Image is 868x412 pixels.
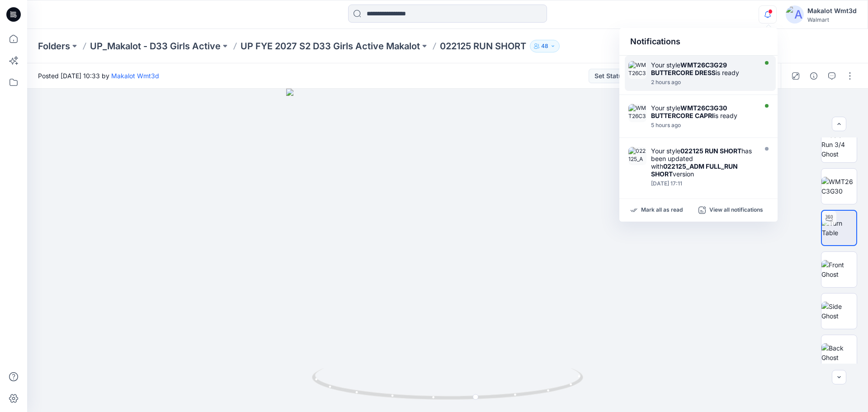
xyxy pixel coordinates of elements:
div: Notifications [619,28,778,56]
img: WMT26C3G30 [821,177,857,196]
span: Posted [DATE] 10:33 by [38,71,159,81]
img: Side Ghost [821,302,857,321]
img: WMT26C3G29_ADM_BUTTERCORE DRESS [628,61,646,79]
img: Front Ghost [821,260,857,279]
div: Your style is ready [651,61,755,76]
a: UP_Makalot - D33 Girls Active [90,40,221,52]
div: Friday, September 19, 2025 17:11 [651,180,755,187]
a: Folders [38,40,70,52]
strong: WMT26C3G30 BUTTERCORE CAPRI [651,104,727,119]
img: Color Run 3/4 Ghost [821,130,857,159]
p: Mark all as read [641,206,683,214]
img: 022125_ADM FULL_RUN SHORT [628,147,646,165]
button: 48 [530,40,560,52]
img: avatar [786,5,804,24]
div: Makalot Wmt3d [807,5,857,16]
strong: 022125_ADM FULL_RUN SHORT [651,162,738,178]
div: Walmart [807,16,857,23]
img: WMT26C3G30_ADM_BUTTERCORE CAPRI [628,104,646,122]
a: UP FYE 2027 S2 D33 Girls Active Makalot [241,40,420,52]
button: Details [807,69,821,83]
strong: 022125 RUN SHORT [680,147,741,155]
p: View all notifications [709,206,763,214]
div: Your style is ready [651,104,755,119]
a: Makalot Wmt3d [111,72,159,80]
p: 48 [541,41,548,51]
img: Turn Table [822,218,856,237]
strong: WMT26C3G29 BUTTERCORE DRESS [651,61,727,76]
div: Monday, September 22, 2025 10:37 [651,122,755,128]
p: 022125 RUN SHORT [440,40,526,52]
div: Your style has been updated with version [651,147,755,178]
div: Monday, September 22, 2025 13:58 [651,79,755,85]
img: Back Ghost [821,343,857,362]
